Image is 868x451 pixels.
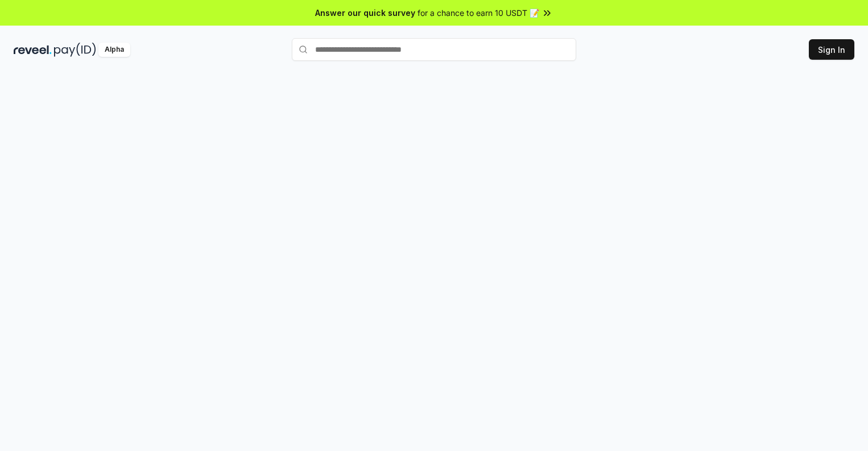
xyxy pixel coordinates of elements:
[315,7,415,19] span: Answer our quick survey
[98,43,130,57] div: Alpha
[809,39,854,60] button: Sign In
[418,7,539,19] span: for a chance to earn 10 USDT 📝
[54,43,96,57] img: pay_id
[14,43,52,57] img: reveel_dark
